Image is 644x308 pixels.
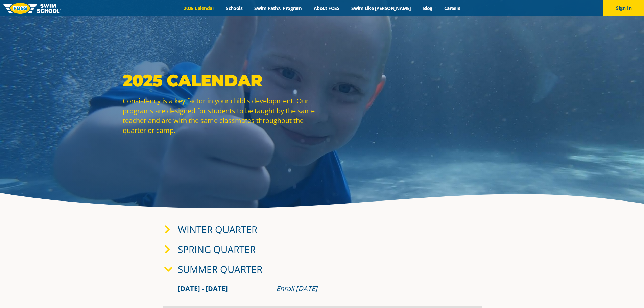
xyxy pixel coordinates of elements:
p: Consistency is a key factor in your child's development. Our programs are designed for students t... [123,96,319,135]
a: Schools [220,5,248,11]
a: Swim Path® Program [248,5,308,11]
a: Spring Quarter [178,243,256,256]
a: 2025 Calendar [178,5,220,11]
a: Careers [438,5,466,11]
a: Blog [417,5,438,11]
a: Winter Quarter [178,223,257,236]
a: About FOSS [308,5,345,11]
span: [DATE] - [DATE] [178,284,228,293]
div: Enroll [DATE] [276,284,467,293]
a: Summer Quarter [178,263,262,276]
a: Swim Like [PERSON_NAME] [345,5,417,11]
strong: 2025 Calendar [123,71,262,90]
img: FOSS Swim School Logo [3,3,61,14]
